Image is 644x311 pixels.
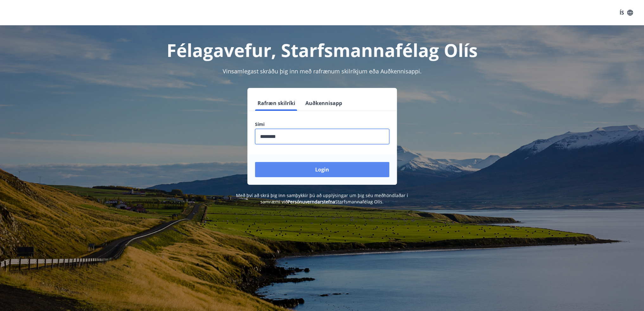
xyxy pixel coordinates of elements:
[255,121,389,128] label: Sími
[255,96,298,111] button: Rafræn skilríki
[236,192,408,205] span: Með því að skrá þig inn samþykkir þú að upplýsingar um þig séu meðhöndlaðar í samræmi við Starfsm...
[223,67,422,75] span: Vinsamlegast skráðu þig inn með rafrænum skilríkjum eða Auðkennisappi.
[616,7,636,18] button: ÍS
[288,199,335,205] a: Persónuverndarstefna
[102,38,543,62] h1: Félagavefur, Starfsmannafélag Olís
[255,162,389,177] button: Login
[303,96,345,111] button: Auðkennisapp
